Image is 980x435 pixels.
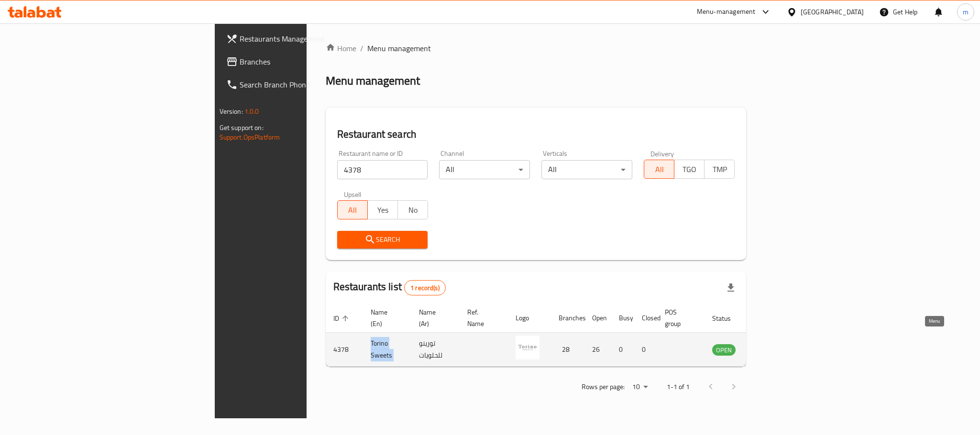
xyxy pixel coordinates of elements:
td: 26 [584,333,611,367]
div: Export file [719,276,742,299]
td: تورينو للحلويات [411,333,460,367]
td: 0 [634,333,657,367]
span: All [341,203,364,217]
span: Restaurants Management [240,33,371,44]
span: 1.0.0 [244,105,259,118]
th: Closed [634,304,657,333]
span: 1 record(s) [405,283,445,293]
a: Support.OpsPlatform [220,131,280,143]
span: Branches [240,56,371,67]
button: Search [337,231,428,249]
nav: breadcrumb [326,43,747,54]
div: Rows per page: [628,380,651,394]
span: m [963,7,969,17]
td: 0 [611,333,634,367]
input: Search for restaurant name or ID.. [337,160,428,179]
div: OPEN [712,344,736,356]
span: Version: [220,105,243,118]
h2: Restaurants list [333,280,446,295]
span: All [648,163,671,176]
a: Restaurants Management [219,27,378,50]
div: All [439,160,530,179]
div: [GEOGRAPHIC_DATA] [801,7,864,17]
td: 28 [551,333,584,367]
th: Branches [551,304,584,333]
span: Status [712,313,743,324]
a: Search Branch Phone [219,73,378,96]
button: All [337,200,368,219]
a: Branches [219,50,378,73]
img: Torino Sweets [516,336,540,359]
div: Menu-management [697,6,756,18]
th: Logo [508,304,551,333]
span: No [402,203,424,217]
button: All [644,160,674,179]
td: Torino Sweets [363,333,411,367]
button: TGO [674,160,705,179]
button: TMP [704,160,735,179]
label: Delivery [650,150,674,157]
span: Yes [372,203,394,217]
button: Yes [367,200,398,219]
th: Busy [611,304,634,333]
h2: Restaurant search [337,127,735,141]
span: TMP [708,163,731,176]
span: Ref. Name [467,306,496,329]
table: enhanced table [326,304,788,367]
span: Search [345,234,420,246]
span: Search Branch Phone [240,79,371,90]
p: Rows per page: [582,381,625,393]
h2: Menu management [326,73,420,88]
span: OPEN [712,345,736,356]
p: 1-1 of 1 [667,381,690,393]
span: Name (Ar) [419,306,448,329]
span: Get support on: [220,121,264,134]
span: TGO [678,163,701,176]
div: All [541,160,632,179]
th: Open [584,304,611,333]
span: ID [333,313,352,324]
span: Name (En) [371,306,400,329]
button: No [397,200,428,219]
label: Upsell [344,191,362,197]
span: POS group [665,306,693,329]
span: Menu management [367,43,431,54]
